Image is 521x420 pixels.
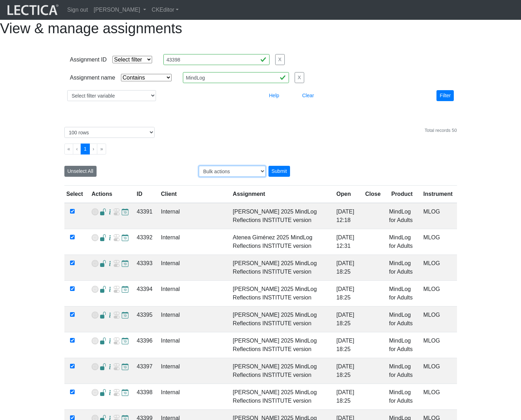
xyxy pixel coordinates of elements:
td: [DATE] 18:25 [332,358,361,384]
th: Select [64,186,87,203]
button: X [275,54,285,65]
span: Access List [100,260,106,268]
span: Assignment Details [106,389,113,397]
th: Product [385,186,419,203]
td: [PERSON_NAME] 2025 MindLog Reflections INSTITUTE version [228,255,332,281]
td: [PERSON_NAME] 2025 MindLog Reflections INSTITUTE version [228,358,332,384]
span: Re-open Assignment [113,363,120,371]
span: Update close date [122,209,128,216]
td: 43392 [133,229,157,255]
span: Update close date [122,312,128,319]
span: Assignment Details [106,286,113,293]
span: Access List [100,338,106,345]
a: Sign out [64,3,91,17]
td: Internal [157,229,228,255]
td: Internal [157,332,228,358]
span: Assignment Details [106,312,113,319]
td: MindLog for Adults [385,358,419,384]
span: Add VCoLs [92,312,98,319]
button: Go to page 1 [81,144,90,154]
td: [DATE] 18:25 [332,281,361,307]
td: Internal [157,358,228,384]
span: Update close date [122,363,128,371]
td: 43394 [133,281,157,307]
td: MLOG [419,281,457,307]
th: Instrument [419,186,457,203]
td: 43398 [133,384,157,410]
a: [PERSON_NAME] [91,3,149,17]
td: Internal [157,255,228,281]
div: Submit [268,166,290,177]
span: Access List [100,286,106,293]
span: Re-open Assignment [113,234,120,242]
td: MLOG [419,358,457,384]
td: Internal [157,281,228,307]
th: Client [157,186,228,203]
td: MLOG [419,332,457,358]
th: Actions [87,186,133,203]
div: Assignment ID [70,56,107,64]
th: ID [133,186,157,203]
td: MLOG [419,307,457,332]
td: Internal [157,203,228,229]
span: Add VCoLs [92,209,98,216]
span: Update close date [122,234,128,242]
td: [DATE] 12:31 [332,229,361,255]
button: Help [266,90,283,101]
td: [PERSON_NAME] 2025 MindLog Reflections INSTITUTE version [228,332,332,358]
td: MindLog for Adults [385,255,419,281]
td: [PERSON_NAME] 2025 MindLog Reflections INSTITUTE version [228,203,332,229]
th: Close [361,186,385,203]
ul: Pagination [64,144,457,154]
span: Update close date [122,338,128,345]
button: Clear [299,90,317,101]
span: Update close date [122,389,128,397]
img: lecticalive [6,3,59,17]
span: Assignment Details [106,363,113,371]
span: Assignment Details [106,234,113,242]
td: [DATE] 12:18 [332,203,361,229]
div: Assignment name [70,74,115,82]
a: Help [266,92,283,98]
button: Filter [436,90,454,101]
span: Access List [100,389,106,397]
span: Re-open Assignment [113,260,120,268]
button: Unselect All [64,166,97,177]
td: [PERSON_NAME] 2025 MindLog Reflections INSTITUTE version [228,281,332,307]
th: Assignment [228,186,332,203]
td: [PERSON_NAME] 2025 MindLog Reflections INSTITUTE version [228,384,332,410]
span: Assignment Details [106,338,113,345]
span: Add VCoLs [92,234,98,242]
td: 43397 [133,358,157,384]
td: [PERSON_NAME] 2025 MindLog Reflections INSTITUTE version [228,307,332,332]
span: Add VCoLs [92,338,98,345]
td: 43395 [133,307,157,332]
span: Re-open Assignment [113,389,120,397]
span: Add VCoLs [92,286,98,293]
td: 43391 [133,203,157,229]
td: 43396 [133,332,157,358]
td: [DATE] 18:25 [332,255,361,281]
td: [DATE] 18:25 [332,384,361,410]
span: Assignment Details [106,209,113,216]
th: Open [332,186,361,203]
span: Re-open Assignment [113,286,120,293]
span: Access List [100,209,106,216]
span: Access List [100,234,106,242]
td: [DATE] 18:25 [332,307,361,332]
span: Re-open Assignment [113,338,120,345]
span: Update close date [122,260,128,268]
span: Update close date [122,286,128,293]
span: Access List [100,312,106,319]
span: Add VCoLs [92,389,98,397]
td: MindLog for Adults [385,229,419,255]
td: Internal [157,384,228,410]
td: MindLog for Adults [385,384,419,410]
span: Re-open Assignment [113,312,120,319]
td: [DATE] 18:25 [332,332,361,358]
td: MindLog for Adults [385,307,419,332]
span: Add VCoLs [92,260,98,268]
td: MLOG [419,229,457,255]
td: MindLog for Adults [385,332,419,358]
td: Internal [157,307,228,332]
